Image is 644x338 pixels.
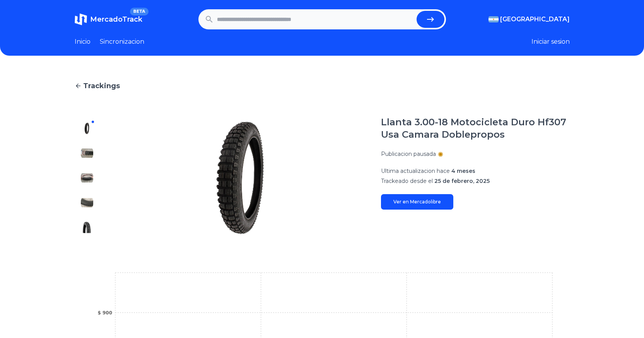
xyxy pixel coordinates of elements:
[90,15,142,24] span: MercadoTrack
[75,13,87,26] img: MercadoTrack
[81,221,93,234] img: Llanta 3.00-18 Motocicleta Duro Hf307 Usa Camara Doblepropos
[381,150,436,158] p: Publicacion pausada
[81,147,93,159] img: Llanta 3.00-18 Motocicleta Duro Hf307 Usa Camara Doblepropos
[75,13,142,26] a: MercadoTrackBETA
[75,80,570,91] a: Trackings
[115,116,366,240] img: Llanta 3.00-18 Motocicleta Duro Hf307 Usa Camara Doblepropos
[97,310,112,316] tspan: $ 900
[451,167,475,174] span: 4 meses
[531,37,570,46] button: Iniciar sesion
[381,194,453,210] a: Ver en Mercadolibre
[489,16,499,22] img: Argentina
[130,8,148,15] span: BETA
[81,196,93,209] img: Llanta 3.00-18 Motocicleta Duro Hf307 Usa Camara Doblepropos
[489,15,570,24] button: [GEOGRAPHIC_DATA]
[434,178,490,184] span: 25 de febrero, 2025
[500,15,570,24] span: [GEOGRAPHIC_DATA]
[381,178,433,184] span: Trackeado desde el
[100,37,144,46] a: Sincronizacion
[81,122,93,135] img: Llanta 3.00-18 Motocicleta Duro Hf307 Usa Camara Doblepropos
[81,172,93,184] img: Llanta 3.00-18 Motocicleta Duro Hf307 Usa Camara Doblepropos
[83,80,120,91] span: Trackings
[75,37,91,46] a: Inicio
[381,167,450,174] span: Ultima actualizacion hace
[381,116,570,141] h1: Llanta 3.00-18 Motocicleta Duro Hf307 Usa Camara Doblepropos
